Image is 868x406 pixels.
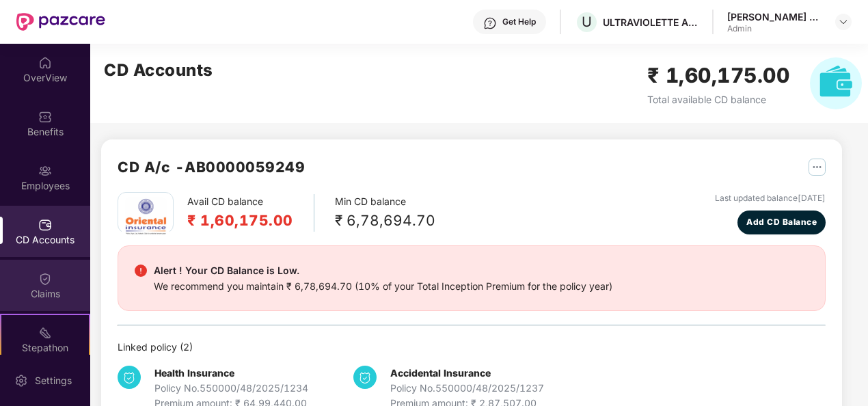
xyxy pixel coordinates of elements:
img: svg+xml;base64,PHN2ZyB4bWxucz0iaHR0cDovL3d3dy53My5vcmcvMjAwMC9zdmciIHdpZHRoPSIyMSIgaGVpZ2h0PSIyMC... [38,326,52,340]
img: New Pazcare Logo [16,13,105,31]
div: Avail CD balance [187,194,314,232]
div: Min CD balance [335,194,435,232]
button: Add CD Balance [737,211,826,234]
img: svg+xml;base64,PHN2ZyB4bWxucz0iaHR0cDovL3d3dy53My5vcmcvMjAwMC9zdmciIHdpZHRoPSIzNCIgaGVpZ2h0PSIzNC... [118,366,141,389]
div: We recommend you maintain ₹ 6,78,694.70 (10% of your Total Inception Premium for the policy year) [154,279,612,294]
img: svg+xml;base64,PHN2ZyBpZD0iRW1wbG95ZWVzIiB4bWxucz0iaHR0cDovL3d3dy53My5vcmcvMjAwMC9zdmciIHdpZHRoPS... [38,164,52,178]
img: svg+xml;base64,PHN2ZyBpZD0iQmVuZWZpdHMiIHhtbG5zPSJodHRwOi8vd3d3LnczLm9yZy8yMDAwL3N2ZyIgd2lkdGg9Ij... [38,110,52,124]
img: svg+xml;base64,PHN2ZyBpZD0iQ0RfQWNjb3VudHMiIGRhdGEtbmFtZT0iQ0QgQWNjb3VudHMiIHhtbG5zPSJodHRwOi8vd3... [38,218,52,232]
img: svg+xml;base64,PHN2ZyB4bWxucz0iaHR0cDovL3d3dy53My5vcmcvMjAwMC9zdmciIHdpZHRoPSIzNCIgaGVpZ2h0PSIzNC... [353,366,377,389]
div: Policy No. 550000/48/2025/1234 [154,381,308,396]
span: Total available CD balance [647,94,766,105]
img: svg+xml;base64,PHN2ZyBpZD0iRHJvcGRvd24tMzJ4MzIiIHhtbG5zPSJodHRwOi8vd3d3LnczLm9yZy8yMDAwL3N2ZyIgd2... [838,16,849,27]
b: Health Insurance [154,367,234,379]
div: Alert ! Your CD Balance is Low. [154,262,612,279]
div: Admin [727,23,823,34]
h2: CD A/c - AB0000059249 [118,156,305,178]
img: svg+xml;base64,PHN2ZyBpZD0iQ2xhaW0iIHhtbG5zPSJodHRwOi8vd3d3LnczLm9yZy8yMDAwL3N2ZyIgd2lkdGg9IjIwIi... [38,272,52,286]
img: svg+xml;base64,PHN2ZyB4bWxucz0iaHR0cDovL3d3dy53My5vcmcvMjAwMC9zdmciIHhtbG5zOnhsaW5rPSJodHRwOi8vd3... [810,57,862,109]
div: Get Help [502,16,536,27]
img: svg+xml;base64,PHN2ZyB4bWxucz0iaHR0cDovL3d3dy53My5vcmcvMjAwMC9zdmciIHdpZHRoPSIyNSIgaGVpZ2h0PSIyNS... [809,159,826,176]
img: svg+xml;base64,PHN2ZyBpZD0iSGVscC0zMngzMiIgeG1sbnM9Imh0dHA6Ly93d3cudzMub3JnLzIwMDAvc3ZnIiB3aWR0aD... [483,16,497,30]
div: ULTRAVIOLETTE AUTOMOTIVE PRIVATE LIMITED [603,16,699,29]
img: svg+xml;base64,PHN2ZyBpZD0iU2V0dGluZy0yMHgyMCIgeG1sbnM9Imh0dHA6Ly93d3cudzMub3JnLzIwMDAvc3ZnIiB3aW... [14,374,28,388]
b: Accidental Insurance [390,367,491,379]
div: [PERSON_NAME] E A [727,10,823,23]
img: oi.png [122,193,169,241]
h2: CD Accounts [104,57,213,83]
div: ₹ 6,78,694.70 [335,209,435,232]
div: Last updated balance [DATE] [715,192,826,205]
div: Linked policy ( 2 ) [118,340,826,355]
div: Settings [31,374,76,388]
span: U [582,14,592,30]
h2: ₹ 1,60,175.00 [187,209,293,232]
h2: ₹ 1,60,175.00 [647,59,790,92]
span: Add CD Balance [746,216,817,229]
div: Stepathon [1,341,89,355]
div: Policy No. 550000/48/2025/1237 [390,381,544,396]
img: svg+xml;base64,PHN2ZyBpZD0iSG9tZSIgeG1sbnM9Imh0dHA6Ly93d3cudzMub3JnLzIwMDAvc3ZnIiB3aWR0aD0iMjAiIG... [38,56,52,70]
img: svg+xml;base64,PHN2ZyBpZD0iRGFuZ2VyX2FsZXJ0IiBkYXRhLW5hbWU9IkRhbmdlciBhbGVydCIgeG1sbnM9Imh0dHA6Ly... [135,265,147,277]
